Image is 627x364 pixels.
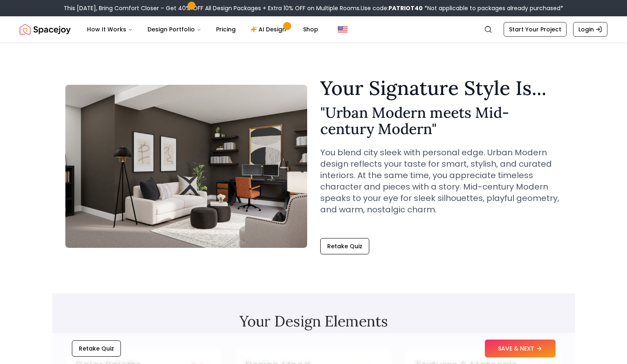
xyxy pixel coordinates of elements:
[320,238,369,254] button: Retake Quiz
[388,4,423,12] b: PATRIOT40
[423,4,563,12] span: *Not applicable to packages already purchased*
[320,104,562,137] h2: " Urban Modern meets Mid-century Modern "
[485,340,556,357] button: SAVE & NEXT
[65,313,562,329] h2: Your Design Elements
[72,340,121,357] button: Retake Quiz
[65,85,307,248] img: Urban Modern meets Mid-century Modern Style Example
[297,21,325,38] a: Shop
[210,21,242,38] a: Pricing
[361,4,423,12] span: Use code:
[320,78,562,98] h1: Your Signature Style Is...
[504,22,567,37] a: Start Your Project
[80,21,325,38] nav: Main
[573,22,607,37] a: Login
[338,24,348,34] img: United States
[141,21,208,38] button: Design Portfolio
[20,16,607,42] nav: Global
[64,4,563,12] div: This [DATE], Bring Comfort Closer – Get 40% OFF All Design Packages + Extra 10% OFF on Multiple R...
[320,147,562,215] p: You blend city sleek with personal edge. Urban Modern design reflects your taste for smart, styli...
[244,21,295,38] a: AI Design
[20,21,71,38] a: Spacejoy
[80,21,139,38] button: How It Works
[20,21,71,38] img: Spacejoy Logo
